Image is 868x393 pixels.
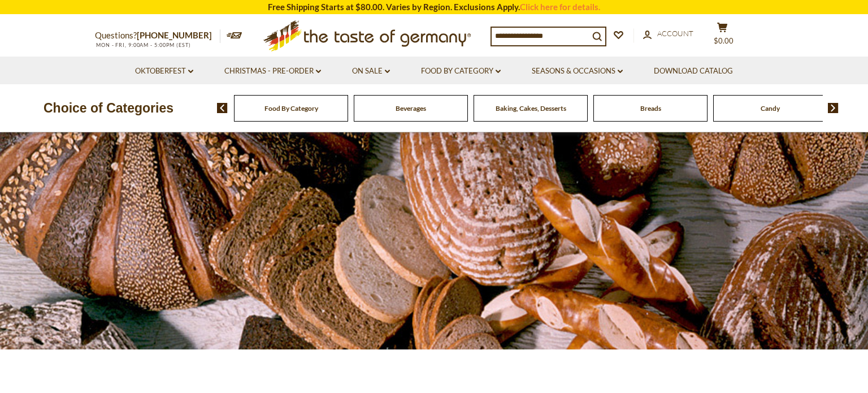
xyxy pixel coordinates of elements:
img: previous arrow [217,103,228,113]
span: MON - FRI, 9:00AM - 5:00PM (EST) [95,42,191,48]
a: Baking, Cakes, Desserts [496,104,566,113]
p: Questions? [95,28,220,43]
img: next arrow [828,103,839,113]
a: Christmas - PRE-ORDER [224,65,321,77]
a: Breads [640,104,661,113]
span: $0.00 [714,36,734,45]
a: On Sale [352,65,390,77]
a: Account [643,28,693,40]
a: Oktoberfest [135,65,193,77]
button: $0.00 [705,22,739,50]
a: Candy [761,104,780,113]
a: Click here for details. [520,2,600,12]
a: Food By Category [421,65,501,77]
a: Food By Category [264,104,318,113]
a: Seasons & Occasions [532,65,623,77]
a: Beverages [396,104,426,113]
span: Account [657,29,693,38]
a: Download Catalog [654,65,733,77]
a: [PHONE_NUMBER] [137,30,212,40]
